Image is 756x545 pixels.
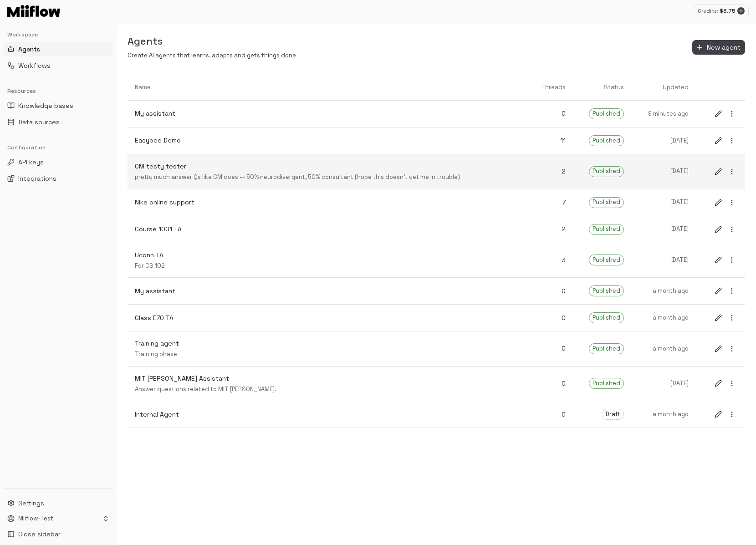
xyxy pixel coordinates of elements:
[639,137,689,145] p: [DATE]
[4,58,113,73] button: Workflows
[128,51,296,60] p: Create AI agents that learns, adapts and gets things done
[135,286,520,296] p: My assistant
[4,496,113,510] button: Settings
[135,224,520,234] p: Course 1001 TA
[527,190,573,214] a: 7
[692,40,745,55] button: New agent
[135,385,520,394] p: Answer questions related to MIT [PERSON_NAME].
[18,530,61,539] span: Close sidebar
[527,159,573,183] a: 2
[589,314,623,322] span: Published
[534,313,566,323] p: 0
[534,198,566,207] p: 7
[527,372,573,396] a: 0
[527,102,573,126] a: 0
[639,379,689,388] p: [DATE]
[720,7,736,15] p: $ 8.75
[705,370,745,397] a: editmore
[573,371,631,396] a: Published
[712,408,724,420] button: edit
[4,115,113,129] button: Data sources
[726,254,738,266] button: more
[573,101,631,127] a: Published
[573,247,631,273] a: Published
[527,402,573,427] a: 0
[527,75,573,101] th: Threads
[705,305,745,331] a: editmore
[726,135,738,147] button: more
[726,197,738,209] button: more
[573,128,631,153] a: Published
[705,158,745,185] a: editmore
[712,343,724,355] button: edit
[712,197,724,209] button: edit
[639,167,689,176] p: [DATE]
[705,101,745,127] a: editmore
[705,401,745,428] a: editmore
[527,279,573,303] a: 0
[128,154,527,189] a: CM testy testerpretty much answer Qs like CM does -- 50% neurodivergent, 50% consultant (hope thi...
[128,306,527,330] a: Class E70 TA
[737,7,745,15] button: Add credits
[712,312,724,324] button: edit
[128,217,527,241] a: Course 1001 TA
[534,286,566,296] p: 0
[4,98,113,113] button: Knowledge bases
[7,5,60,17] img: Logo
[589,167,623,176] span: Published
[726,166,738,178] button: more
[631,160,696,183] a: [DATE]
[4,140,113,155] div: Configuration
[527,248,573,272] a: 3
[135,162,520,171] p: CM testy tester
[726,312,738,324] button: more
[4,42,113,56] button: Agents
[712,254,724,266] button: edit
[589,287,623,295] span: Published
[639,110,689,118] p: 9 minutes ago
[18,514,53,523] p: Miiflow-Test
[527,217,573,241] a: 2
[534,379,566,388] p: 0
[18,499,44,508] span: Settings
[639,225,689,234] p: [DATE]
[527,306,573,330] a: 0
[589,345,623,353] span: Published
[631,249,696,272] a: [DATE]
[573,159,631,184] a: Published
[726,343,738,355] button: more
[128,35,296,48] h5: Agents
[573,278,631,304] a: Published
[534,255,566,265] p: 3
[534,109,566,118] p: 0
[135,136,520,145] p: Easybee Demo
[18,45,40,54] span: Agents
[589,225,623,234] span: Published
[705,278,745,304] a: editmore
[135,198,520,207] p: Nike online support
[631,337,696,361] a: a month ago
[128,102,527,126] a: My assistant
[712,377,724,389] button: edit
[726,224,738,235] button: more
[534,344,566,353] p: 0
[639,314,689,322] p: a month ago
[534,136,566,145] p: 11
[573,75,631,101] th: Status
[4,527,113,541] button: Close sidebar
[726,408,738,420] button: more
[135,109,520,118] p: My assistant
[589,137,623,145] span: Published
[573,217,631,242] a: Published
[113,24,120,545] button: Toggle Sidebar
[712,285,724,297] button: edit
[135,339,520,348] p: Training agent
[18,61,51,70] span: Workflows
[705,336,745,362] a: editmore
[631,218,696,241] a: [DATE]
[128,331,527,366] a: Training agentTraining phase
[705,127,745,154] a: editmore
[135,374,520,383] p: MIT [PERSON_NAME] Assistant
[128,243,527,278] a: Uconn TAFor CS 102
[534,167,566,176] p: 2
